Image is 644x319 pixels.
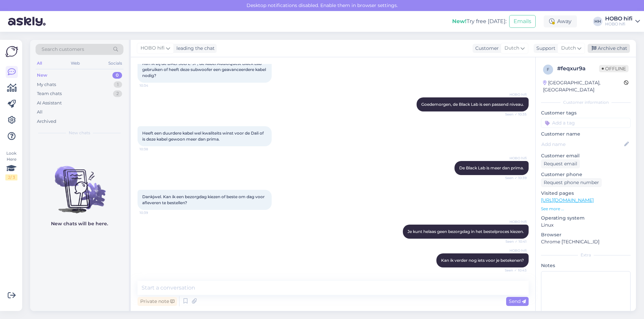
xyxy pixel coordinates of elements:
[541,262,631,269] p: Notes
[541,152,631,159] p: Customer email
[541,238,631,245] p: Chrome [TECHNICAL_ID]
[69,59,81,68] div: Web
[541,190,631,197] p: Visited pages
[5,150,17,180] div: Look Here
[37,109,43,115] div: All
[543,79,624,93] div: [GEOGRAPHIC_DATA], [GEOGRAPHIC_DATA]
[421,102,524,107] span: Goedemorgen, de Black Lab is een passend niveau.
[593,17,602,26] div: HH
[541,109,631,116] p: Customer tags
[140,210,165,215] span: 10:39
[69,130,90,136] span: New chats
[541,197,594,203] a: [URL][DOMAIN_NAME]
[541,252,631,258] div: Extra
[501,175,527,180] span: Seen ✓ 10:39
[174,45,215,52] div: leading the chat
[509,15,536,28] button: Emails
[140,83,165,88] span: 10:34
[561,45,576,52] span: Dutch
[605,21,633,27] div: HOBO hifi
[142,61,267,78] span: Kan ik bij de DALI SUB E-9F, de kabel AudioQuest Black Lab gebruiken of heeft deze subwoofer een ...
[114,81,122,88] div: 1
[547,67,549,72] span: f
[142,131,265,142] span: Heeft een duurdere kabel wel kwaliteits winst voor de Dali of is deze kabel gewoon meer dan prima.
[501,219,527,224] span: HOBO hifi
[5,174,17,180] div: 2 / 3
[473,45,499,52] div: Customer
[30,154,129,214] img: No chats
[459,165,524,170] span: De Black Lab is meer dan prima.
[37,100,62,106] div: AI Assistant
[113,90,122,97] div: 2
[141,45,165,52] span: HOBO hifi
[140,147,165,152] span: 10:38
[51,220,108,227] p: New chats will be here.
[408,229,524,234] span: Je kunt helaas geen bezorgdag in het bestelproces kiezen.
[541,206,631,212] p: See more ...
[452,17,506,25] div: Try free [DATE]:
[452,18,467,24] b: New!
[541,231,631,238] p: Browser
[107,59,123,68] div: Socials
[501,156,527,161] span: HOBO hifi
[441,258,524,263] span: Kan ik verder nog iets voor je betekenen?
[541,159,580,168] div: Request email
[142,194,266,205] span: Dankjwel. Kan ik een bezorgdag kiezen of beste om dag voor afleveren te bestellen?
[501,112,527,117] span: Seen ✓ 10:35
[501,268,527,273] span: Seen ✓ 10:43
[509,298,526,304] span: Send
[37,81,56,88] div: My chats
[541,131,631,138] p: Customer name
[544,15,577,27] div: Away
[588,44,630,53] div: Archive chat
[37,90,62,97] div: Team chats
[37,72,47,79] div: New
[599,65,629,72] span: Offline
[138,297,177,306] div: Private note
[541,141,623,148] input: Add name
[501,239,527,244] span: Seen ✓ 10:41
[37,118,56,125] div: Archived
[541,222,631,229] p: Linux
[112,72,122,79] div: 0
[541,99,631,105] div: Customer information
[541,178,602,187] div: Request phone number
[501,248,527,253] span: HOBO hifi
[541,171,631,178] p: Customer phone
[36,59,43,68] div: All
[605,16,633,21] div: HOBO hifi
[42,46,84,53] span: Search customers
[557,65,599,73] div: # feqxur9a
[5,45,18,58] img: Askly Logo
[501,92,527,97] span: HOBO hifi
[504,45,519,52] span: Dutch
[541,215,631,222] p: Operating system
[605,16,640,27] a: HOBO hifiHOBO hifi
[534,45,555,52] div: Support
[541,118,631,128] input: Add a tag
